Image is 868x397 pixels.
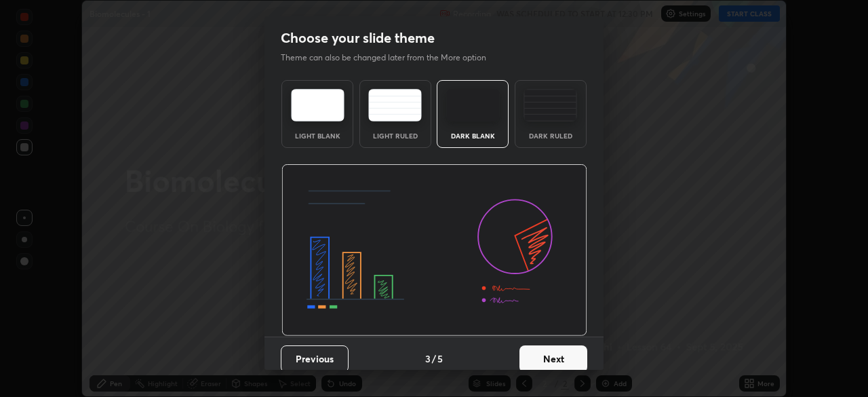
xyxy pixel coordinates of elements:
img: lightRuledTheme.5fabf969.svg [368,89,422,121]
img: lightTheme.e5ed3b09.svg [291,89,344,121]
button: Previous [281,345,349,373]
h4: / [432,352,436,366]
button: Next [519,345,587,373]
h4: 3 [425,352,431,366]
img: darkRuledTheme.de295e13.svg [524,89,577,121]
h2: Choose your slide theme [281,29,435,47]
div: Dark Blank [446,132,500,139]
img: darkTheme.f0cc69e5.svg [446,89,500,121]
div: Light Blank [290,132,344,139]
div: Light Ruled [368,132,422,139]
div: Dark Ruled [524,132,578,139]
h4: 5 [437,352,443,366]
img: darkThemeBanner.d06ce4a2.svg [281,164,587,337]
p: Theme can also be changed later from the More option [281,52,500,64]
